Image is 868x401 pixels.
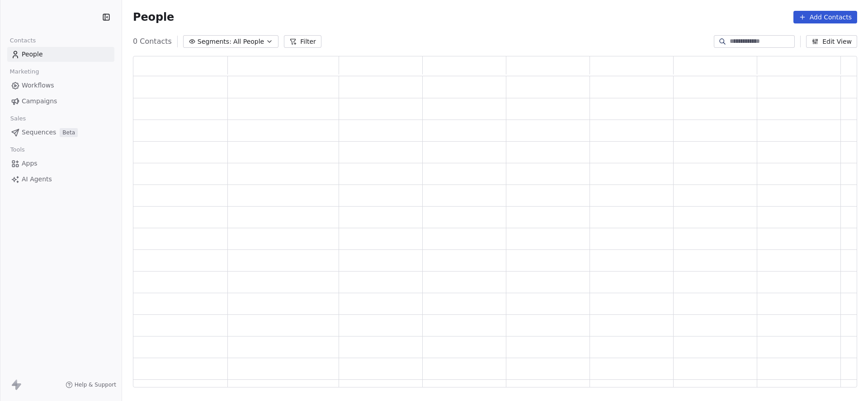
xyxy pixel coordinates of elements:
span: Tools [6,143,28,157]
span: Help & Support [75,381,116,388]
a: Help & Support [66,381,116,388]
span: People [22,50,43,59]
button: Edit View [806,35,857,48]
span: Sequences [22,128,56,137]
span: Campaigns [22,97,57,106]
a: Workflows [7,78,114,93]
span: 0 Contacts [133,36,172,47]
span: Sales [6,112,30,125]
a: AI Agents [7,172,114,187]
a: People [7,47,114,62]
span: Apps [22,159,38,168]
button: Filter [284,35,321,48]
a: Campaigns [7,94,114,109]
a: Apps [7,156,114,171]
span: Beta [60,128,78,137]
span: Segments: [198,37,231,46]
button: Add Contacts [793,11,857,23]
span: Marketing [6,65,43,78]
a: SequencesBeta [7,125,114,140]
span: People [133,10,174,24]
span: Workflows [22,81,54,90]
span: AI Agents [22,175,52,184]
span: Contacts [6,34,40,47]
span: All People [233,37,264,46]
